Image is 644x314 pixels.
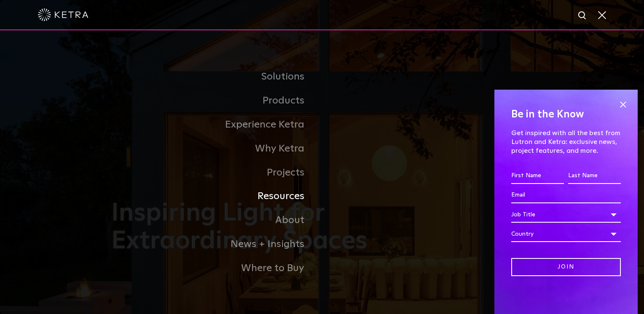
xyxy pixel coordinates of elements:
[511,168,564,184] input: First Name
[111,113,322,137] a: Experience Ketra
[111,208,322,232] a: About
[511,226,621,242] div: Country
[511,207,621,223] div: Job Title
[111,232,322,256] a: News + Insights
[111,256,322,280] a: Where to Buy
[111,65,533,280] div: Navigation Menu
[38,8,89,21] img: ketra-logo-2019-white
[577,11,588,21] img: search icon
[111,89,322,113] a: Products
[111,65,322,89] a: Solutions
[111,161,322,185] a: Projects
[511,129,621,155] p: Get inspired with all the best from Lutron and Ketra: exclusive news, project features, and more.
[111,184,322,208] a: Resources
[511,106,621,122] h4: Be in the Know
[511,187,621,203] input: Email
[511,258,621,276] input: Join
[568,168,621,184] input: Last Name
[111,137,322,161] a: Why Ketra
